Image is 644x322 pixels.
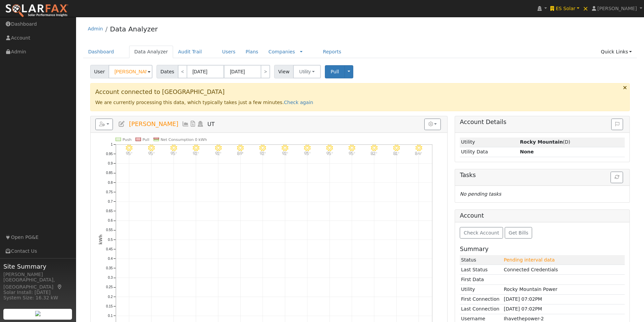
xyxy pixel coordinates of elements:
[282,145,289,151] i: 8/04 - Clear
[3,262,72,271] span: Site Summary
[98,234,103,245] text: kWh
[122,138,132,142] text: Push
[503,255,625,265] td: Pending interval data
[349,145,355,151] i: 8/07 - Clear
[261,65,270,78] a: >
[108,257,113,261] text: 0.4
[460,119,625,126] h5: Account Details
[3,271,72,278] div: [PERSON_NAME]
[212,151,224,155] p: 92°
[126,145,133,151] i: 7/28 - Clear
[108,219,113,222] text: 0.6
[106,286,113,289] text: 0.25
[596,46,637,58] a: Quick Links
[611,172,623,183] button: Refresh
[583,4,589,13] span: ×
[106,304,113,308] text: 0.15
[503,265,625,275] td: Connected Credentials
[304,145,311,151] i: 8/05 - Clear
[597,6,637,11] span: [PERSON_NAME]
[257,151,269,155] p: 92°
[460,147,519,157] td: Utility Data
[327,145,333,151] i: 8/06 - Clear
[108,238,113,242] text: 0.5
[505,227,532,239] button: Get Bills
[193,145,199,151] i: 7/31 - Clear
[5,4,69,18] img: SolarFax
[88,26,103,31] a: Admin
[460,212,484,219] h5: Account
[284,100,313,105] a: Check again
[346,151,358,155] p: 95°
[460,227,503,239] button: Check Account
[460,294,502,304] td: First Connection
[170,145,177,151] i: 7/30 - Clear
[318,46,346,58] a: Reports
[460,172,625,179] h5: Tasks
[57,284,63,290] a: Map
[324,151,336,155] p: 95°
[106,190,113,194] text: 0.75
[274,65,293,78] span: View
[260,145,266,151] i: 8/03 - Clear
[3,289,72,296] div: Solar Install: [DATE]
[520,139,563,145] strong: ID: 1464, authorized: 08/07/25
[556,6,575,11] span: ES Solar
[142,138,149,142] text: Pull
[108,162,113,165] text: 0.9
[108,295,113,299] text: 0.2
[106,171,113,175] text: 0.85
[118,121,125,127] a: Edit User (34995)
[95,89,625,96] h3: Account connected to [GEOGRAPHIC_DATA]
[520,149,534,154] strong: None
[241,46,263,58] a: Plans
[503,294,625,304] td: [DATE] 07:02PM
[460,246,625,253] h5: Summary
[173,46,207,58] a: Audit Trail
[190,151,202,155] p: 92°
[83,46,119,58] a: Dashboard
[268,49,295,54] a: Companies
[460,284,502,294] td: Utility
[460,255,502,265] td: Status
[611,119,623,130] button: Issue History
[3,276,72,291] div: [GEOGRAPHIC_DATA], [GEOGRAPHIC_DATA]
[302,151,313,155] p: 93°
[157,65,178,78] span: Dates
[217,46,241,58] a: Users
[279,151,291,155] p: 92°
[460,275,502,284] td: First Data
[237,145,244,151] i: 8/02 - Clear
[563,139,570,145] span: Deck
[197,121,204,127] a: Login As (last 08/08/2025 7:31:53 AM)
[106,209,113,213] text: 0.65
[509,230,528,236] span: Get Bills
[3,294,72,301] div: System Size: 16.32 kW
[331,69,339,74] span: Pull
[123,151,135,155] p: 95°
[415,145,422,151] i: 8/10 - Clear
[109,65,152,78] input: Select a User
[106,228,113,232] text: 0.55
[108,180,113,184] text: 0.8
[110,25,158,33] a: Data Analyzer
[35,311,41,316] img: retrieve
[145,151,157,155] p: 95°
[90,83,630,111] div: We are currently processing this data, which typically takes just a few minutes.
[129,121,178,127] span: [PERSON_NAME]
[460,304,502,314] td: Last Connection
[325,65,345,78] button: Pull
[106,266,113,270] text: 0.35
[293,65,321,78] button: Utility
[182,121,189,127] a: Multi-Series Graph
[460,138,519,147] td: Utility
[129,46,173,58] a: Data Analyzer
[161,138,207,142] text: Net Consumption 0 kWh
[168,151,180,155] p: 95°
[90,65,109,78] span: User
[413,151,425,155] p: 84°
[108,314,113,318] text: 0.1
[189,121,197,127] a: Bills
[464,230,499,236] span: Check Account
[391,151,403,155] p: 81°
